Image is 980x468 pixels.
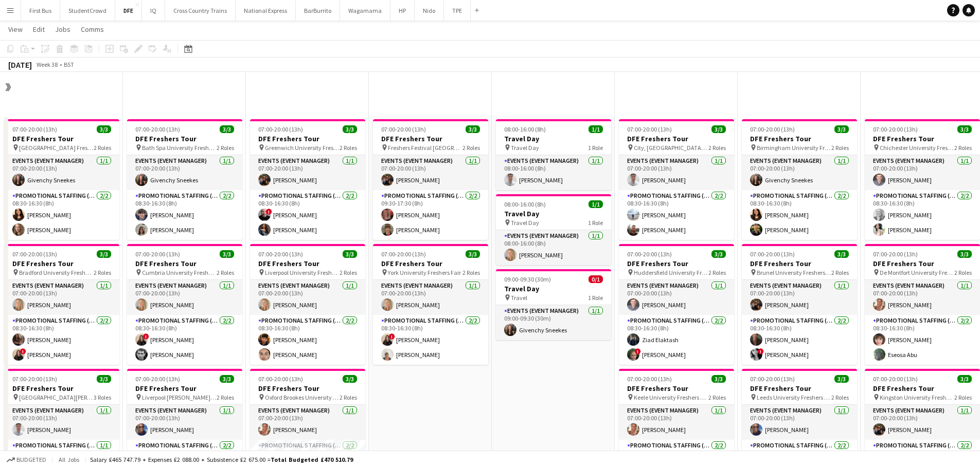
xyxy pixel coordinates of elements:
[29,23,49,36] a: Edit
[60,1,115,21] button: StudentCrowd
[381,250,426,258] span: 07:00-20:00 (13h)
[880,269,954,276] span: De Montfort University Freshers Fair
[51,23,75,36] a: Jobs
[258,125,303,133] span: 07:00-20:00 (13h)
[19,269,94,276] span: Bradford University Freshers Fair
[127,134,242,143] h3: DFE Freshers Tour
[634,269,708,276] span: Huddersfield University Freshers Fair
[627,125,672,133] span: 07:00-20:00 (13h)
[865,280,980,315] app-card-role: Events (Event Manager)1/107:00-20:00 (13h)[PERSON_NAME]
[954,394,972,401] span: 2 Roles
[57,456,81,463] span: All jobs
[373,259,488,268] h3: DFE Freshers Tour
[127,155,242,190] app-card-role: Events (Event Manager)1/107:00-20:00 (13h)Givenchy Sneekes
[619,384,734,393] h3: DFE Freshers Tour
[236,1,296,21] button: National Express
[619,244,734,365] div: 07:00-20:00 (13h)3/3DFE Freshers Tour Huddersfield University Freshers Fair2 RolesEvents (Event M...
[142,269,217,276] span: Cumbria University Freshers Fair
[19,144,94,152] span: [GEOGRAPHIC_DATA] Freshers Fair
[265,394,340,401] span: Oxford Brookes University Freshers Fair
[865,119,980,240] app-job-card: 07:00-20:00 (13h)3/3DFE Freshers Tour Chichester University Freshers Fair2 RolesEvents (Event Man...
[33,25,45,34] span: Edit
[708,269,726,276] span: 2 Roles
[619,190,734,240] app-card-role: Promotional Staffing (Brand Ambassadors)2/208:30-16:30 (8h)[PERSON_NAME][PERSON_NAME]
[619,155,734,190] app-card-role: Events (Event Manager)1/107:00-20:00 (13h)[PERSON_NAME]
[880,144,954,152] span: Chichester University Freshers Fair
[757,394,831,401] span: Leeds University Freshers Fair
[627,250,672,258] span: 07:00-20:00 (13h)
[742,119,857,240] app-job-card: 07:00-20:00 (13h)3/3DFE Freshers Tour Birmingham University Freshers Fair2 RolesEvents (Event Man...
[217,144,234,152] span: 2 Roles
[8,25,23,34] span: View
[94,269,111,276] span: 2 Roles
[250,280,365,315] app-card-role: Events (Event Manager)1/107:00-20:00 (13h)[PERSON_NAME]
[12,250,57,258] span: 07:00-20:00 (13h)
[742,190,857,240] app-card-role: Promotional Staffing (Brand Ambassadors)2/208:30-16:30 (8h)[PERSON_NAME][PERSON_NAME]
[880,394,954,401] span: Kingston University Freshers Fair
[619,134,734,143] h3: DFE Freshers Tour
[4,259,119,268] h3: DFE Freshers Tour
[619,405,734,440] app-card-role: Events (Event Manager)1/107:00-20:00 (13h)[PERSON_NAME]
[831,269,849,276] span: 2 Roles
[4,119,119,240] div: 07:00-20:00 (13h)3/3DFE Freshers Tour [GEOGRAPHIC_DATA] Freshers Fair2 RolesEvents (Event Manager...
[135,250,180,258] span: 07:00-20:00 (13h)
[142,1,165,21] button: IQ
[127,119,242,240] app-job-card: 07:00-20:00 (13h)3/3DFE Freshers Tour Bath Spa University Freshers Fair2 RolesEvents (Event Manag...
[250,315,365,365] app-card-role: Promotional Staffing (Brand Ambassadors)2/208:30-16:30 (8h)[PERSON_NAME][PERSON_NAME]
[4,280,119,315] app-card-role: Events (Event Manager)1/107:00-20:00 (13h)[PERSON_NAME]
[957,250,972,258] span: 3/3
[619,315,734,365] app-card-role: Promotional Staffing (Brand Ambassadors)2/208:30-16:30 (8h)Ziad Elaktash![PERSON_NAME]
[127,405,242,440] app-card-role: Events (Event Manager)1/107:00-20:00 (13h)[PERSON_NAME]
[873,250,918,258] span: 07:00-20:00 (13h)
[390,1,415,21] button: HP
[4,244,119,365] div: 07:00-20:00 (13h)3/3DFE Freshers Tour Bradford University Freshers Fair2 RolesEvents (Event Manag...
[954,144,972,152] span: 2 Roles
[115,1,142,21] button: DFE
[373,155,488,190] app-card-role: Events (Event Manager)1/107:00-20:00 (13h)[PERSON_NAME]
[504,200,546,208] span: 08:00-16:00 (8h)
[957,375,972,383] span: 3/3
[97,375,111,383] span: 3/3
[127,384,242,393] h3: DFE Freshers Tour
[496,119,611,190] app-job-card: 08:00-16:00 (8h)1/1Travel Day Travel Day1 RoleEvents (Event Manager)1/108:00-16:00 (8h)[PERSON_NAME]
[865,384,980,393] h3: DFE Freshers Tour
[135,125,180,133] span: 07:00-20:00 (13h)
[750,375,795,383] span: 07:00-20:00 (13h)
[266,209,272,215] span: !
[265,269,340,276] span: Liverpool University Freshers Fair
[127,315,242,365] app-card-role: Promotional Staffing (Brand Ambassadors)2/208:30-16:30 (8h)![PERSON_NAME][PERSON_NAME]
[250,244,365,365] app-job-card: 07:00-20:00 (13h)3/3DFE Freshers Tour Liverpool University Freshers Fair2 RolesEvents (Event Mana...
[250,405,365,440] app-card-role: Events (Event Manager)1/107:00-20:00 (13h)[PERSON_NAME]
[340,269,357,276] span: 2 Roles
[865,259,980,268] h3: DFE Freshers Tour
[250,384,365,393] h3: DFE Freshers Tour
[16,456,46,463] span: Budgeted
[589,200,603,208] span: 1/1
[373,119,488,240] app-job-card: 07:00-20:00 (13h)3/3DFE Freshers Tour Freshers Festival [GEOGRAPHIC_DATA]2 RolesEvents (Event Man...
[742,244,857,365] app-job-card: 07:00-20:00 (13h)3/3DFE Freshers Tour Brunel University Freshers Fair2 RolesEvents (Event Manager...
[742,259,857,268] h3: DFE Freshers Tour
[742,134,857,143] h3: DFE Freshers Tour
[635,348,641,354] span: !
[742,280,857,315] app-card-role: Events (Event Manager)1/107:00-20:00 (13h)[PERSON_NAME]
[511,144,539,152] span: Travel Day
[250,119,365,240] app-job-card: 07:00-20:00 (13h)3/3DFE Freshers Tour Greenwich University Freshers Fair2 RolesEvents (Event Mana...
[711,250,726,258] span: 3/3
[127,244,242,365] app-job-card: 07:00-20:00 (13h)3/3DFE Freshers Tour Cumbria University Freshers Fair2 RolesEvents (Event Manage...
[496,209,611,218] h3: Travel Day
[343,375,357,383] span: 3/3
[97,125,111,133] span: 3/3
[496,134,611,143] h3: Travel Day
[373,244,488,365] app-job-card: 07:00-20:00 (13h)3/3DFE Freshers Tour York University Freshers Fair2 RolesEvents (Event Manager)1...
[954,269,972,276] span: 2 Roles
[217,269,234,276] span: 2 Roles
[340,394,357,401] span: 2 Roles
[742,384,857,393] h3: DFE Freshers Tour
[750,250,795,258] span: 07:00-20:00 (13h)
